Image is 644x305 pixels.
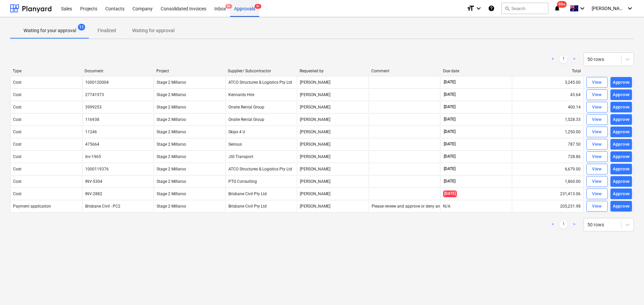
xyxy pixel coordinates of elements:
[225,164,297,174] div: ATCO Structures & Logistics Pty Ltd
[610,89,632,100] button: Approve
[157,179,186,184] span: Stage 2 Millaroo
[85,117,99,122] div: 116938
[592,116,602,124] div: View
[613,103,630,111] div: Approve
[443,166,456,172] span: [DATE]
[586,139,608,150] button: View
[297,201,369,212] div: [PERSON_NAME]
[592,79,602,86] div: View
[610,164,632,174] button: Approve
[225,114,297,125] div: Onsite Rental Group
[157,117,186,122] span: Stage 2 Millaroo
[443,69,509,73] div: Due date
[13,117,21,122] div: Cost
[443,178,456,184] span: [DATE]
[586,77,608,88] button: View
[297,176,369,187] div: [PERSON_NAME]
[372,204,449,209] div: Please review and approve or deny and RFI
[610,114,632,125] button: Approve
[13,154,21,159] div: Cost
[157,105,186,109] span: Stage 2 Millaroo
[225,201,297,212] div: Brisbane Civil Pty Ltd
[613,141,630,148] div: Approve
[610,151,632,162] button: Approve
[610,139,632,150] button: Approve
[225,77,297,88] div: ATCO Structures & Logistics Pty Ltd
[515,69,581,73] div: Total
[613,153,630,161] div: Approve
[592,203,602,210] div: View
[157,154,186,159] span: Stage 2 Millaroo
[512,151,584,162] div: 728.86
[13,80,21,85] div: Cost
[13,179,21,184] div: Cost
[554,4,560,12] i: notifications
[512,89,584,100] div: 43.64
[592,103,602,111] div: View
[512,188,584,199] div: 231,413.06
[225,102,297,112] div: Onsite Rental Group
[225,127,297,137] div: Skips 4 U
[157,167,186,171] span: Stage 2 Millaroo
[592,128,602,136] div: View
[512,164,584,174] div: 6,679.00
[85,130,97,134] div: 11246
[297,164,369,174] div: [PERSON_NAME]
[488,4,495,12] i: Knowledge base
[512,77,584,88] div: 3,245.00
[297,139,369,150] div: [PERSON_NAME]
[225,4,232,9] span: 9+
[85,192,102,196] div: INV-2882
[570,55,578,63] a: Next page
[586,201,608,212] button: View
[85,105,102,109] div: 3999253
[592,178,602,185] div: View
[610,273,644,305] div: Chat Widget
[157,142,186,147] span: Stage 2 Millaroo
[13,105,21,109] div: Cost
[613,116,630,124] div: Approve
[297,89,369,100] div: [PERSON_NAME]
[512,114,584,125] div: 1,528.33
[610,127,632,137] button: Approve
[13,167,21,171] div: Cost
[610,188,632,199] button: Approve
[610,201,632,212] button: Approve
[592,6,625,11] span: [PERSON_NAME]
[157,130,186,134] span: Stage 2 Millaroo
[443,154,456,159] span: [DATE]
[371,69,438,73] div: Comment
[592,165,602,173] div: View
[443,129,456,135] span: [DATE]
[156,69,223,73] div: Project
[85,204,120,209] div: Brisbane Civil - PC2
[157,204,186,209] span: Stage 2 Millaroo
[157,192,186,196] span: Stage 2 Millaroo
[255,4,261,9] span: 9+
[297,127,369,137] div: [PERSON_NAME]
[512,201,584,212] div: 205,231.98
[157,92,186,97] span: Stage 2 Millaroo
[610,77,632,88] button: Approve
[85,179,102,184] div: INV-5304
[592,91,602,99] div: View
[228,69,294,73] div: Supplier/ Subcontractor
[85,154,101,159] div: Inv-1965
[501,3,548,14] button: Search
[443,117,456,122] span: [DATE]
[13,204,51,209] div: Payment application
[85,142,99,147] div: 475664
[475,4,483,12] i: keyboard_arrow_down
[13,192,21,196] div: Cost
[586,151,608,162] button: View
[443,190,457,197] span: [DATE]
[613,91,630,99] div: Approve
[467,4,475,12] i: format_size
[300,69,366,73] div: Requested by
[557,1,567,8] span: 99+
[13,130,21,134] div: Cost
[592,141,602,148] div: View
[132,27,174,34] p: Waiting for approval
[225,139,297,150] div: Serious
[613,128,630,136] div: Approve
